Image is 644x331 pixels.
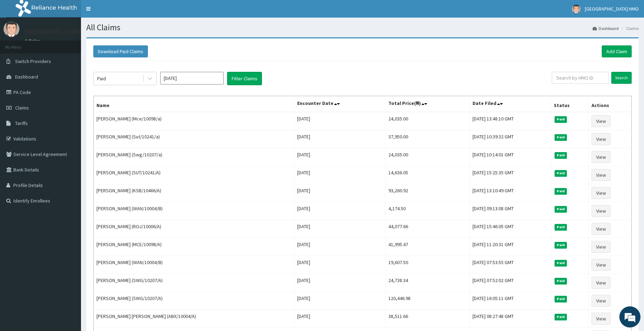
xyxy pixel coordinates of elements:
th: Encounter Date [294,96,385,112]
td: [DATE] 15:25:35 GMT [470,166,551,184]
th: Actions [588,96,631,112]
td: [DATE] [294,310,385,328]
span: Tariffs [15,120,28,126]
td: [DATE] [294,130,385,148]
td: [DATE] [294,292,385,310]
span: Paid [555,170,567,176]
th: Status [551,96,588,112]
td: [PERSON_NAME] (MCE/10098/A) [94,238,294,256]
span: Paid [555,224,567,230]
td: [DATE] 13:48:10 GMT [470,112,551,130]
th: Date Filed [470,96,551,112]
a: View [592,277,611,289]
td: [DATE] 16:05:11 GMT [470,292,551,310]
td: 24,035.00 [385,148,469,166]
td: [DATE] 09:13:08 GMT [470,202,551,220]
td: 24,035.00 [385,112,469,130]
td: 14,636.05 [385,166,469,184]
span: Paid [555,152,567,158]
button: Filter Claims [227,72,262,85]
a: View [592,187,611,199]
td: [PERSON_NAME] (Swg/10207/a) [94,148,294,166]
span: Claims [15,105,29,111]
td: [DATE] 13:10:49 GMT [470,184,551,202]
td: 41,995.47 [385,238,469,256]
a: View [592,241,611,253]
td: [DATE] [294,238,385,256]
input: Select Month and Year [160,72,224,85]
li: Claims [619,25,639,31]
td: [PERSON_NAME] [PERSON_NAME] (ABX/10004/A) [94,310,294,328]
td: [PERSON_NAME] (WAN/10004/B) [94,256,294,274]
td: [DATE] 07:52:02 GMT [470,274,551,292]
a: View [592,133,611,145]
td: [PERSON_NAME] (Sut/10241/a) [94,130,294,148]
td: [DATE] [294,202,385,220]
span: [GEOGRAPHIC_DATA] HMO [585,6,639,12]
a: View [592,205,611,217]
td: [PERSON_NAME] (SWG/10207/A) [94,292,294,310]
div: Paid [97,75,106,82]
span: Paid [555,206,567,212]
input: Search [611,72,632,84]
td: [DATE] 15:46:05 GMT [470,220,551,238]
span: Switch Providers [15,58,51,64]
td: [PERSON_NAME] (SWG/10207/A) [94,274,294,292]
td: [DATE] [294,184,385,202]
td: [DATE] [294,220,385,238]
td: 19,607.50 [385,256,469,274]
td: [DATE] [294,148,385,166]
img: User Image [4,21,19,37]
th: Name [94,96,294,112]
a: View [592,169,611,181]
a: Dashboard [593,25,619,31]
span: Paid [555,188,567,194]
span: Paid [555,242,567,248]
span: Paid [555,278,567,284]
a: View [592,313,611,325]
td: [PERSON_NAME] (SUT/10241/A) [94,166,294,184]
p: [GEOGRAPHIC_DATA] HMO [25,29,97,35]
a: Add Claim [602,45,632,57]
td: 4,174.50 [385,202,469,220]
td: 37,950.00 [385,130,469,148]
a: View [592,223,611,235]
td: [PERSON_NAME] (KSB/10466/A) [94,184,294,202]
a: Online [25,38,42,43]
td: [DATE] [294,112,385,130]
span: Paid [555,134,567,140]
td: [DATE] 11:20:31 GMT [470,238,551,256]
a: View [592,295,611,307]
td: [DATE] 07:53:55 GMT [470,256,551,274]
td: [DATE] [294,166,385,184]
a: View [592,259,611,271]
td: [DATE] [294,256,385,274]
span: Dashboard [15,74,38,80]
span: Paid [555,260,567,266]
td: 120,446.98 [385,292,469,310]
td: [PERSON_NAME] (WAN/10004/B) [94,202,294,220]
a: View [592,151,611,163]
img: User Image [572,5,581,13]
span: Paid [555,116,567,123]
td: 24,738.34 [385,274,469,292]
th: Total Price(₦) [385,96,469,112]
td: [DATE] [294,274,385,292]
td: 38,511.66 [385,310,469,328]
span: Paid [555,296,567,302]
td: 93,260.92 [385,184,469,202]
button: Download Paid Claims [93,45,148,57]
td: [PERSON_NAME] (ROJ/10006/A) [94,220,294,238]
td: [DATE] 10:39:32 GMT [470,130,551,148]
td: [DATE] 08:27:48 GMT [470,310,551,328]
a: View [592,115,611,127]
td: [PERSON_NAME] (Mce/10098/a) [94,112,294,130]
h1: All Claims [86,23,639,32]
input: Search by HMO ID [552,72,609,84]
td: 44,077.66 [385,220,469,238]
td: [DATE] 10:14:01 GMT [470,148,551,166]
span: Paid [555,314,567,320]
